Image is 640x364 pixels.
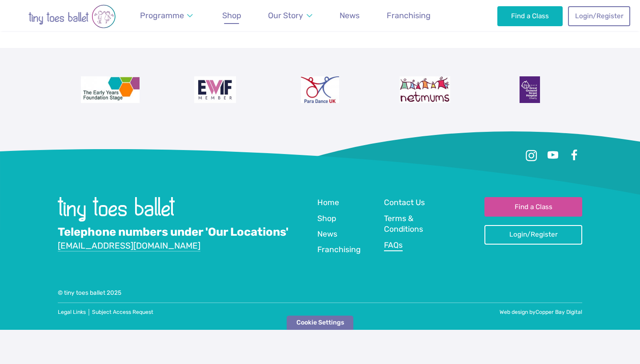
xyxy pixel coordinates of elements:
[81,76,140,103] img: The Early Years Foundation Stage
[340,11,360,20] span: News
[287,316,353,330] div: Cookie Settings
[268,11,303,20] span: Our Story
[194,76,236,103] img: Encouraging Women Into Franchising
[218,6,245,26] a: Shop
[58,241,200,252] a: [EMAIL_ADDRESS][DOMAIN_NAME]
[524,147,540,163] a: Instagram
[384,241,403,249] span: FAQs
[58,289,582,297] div: © tiny toes ballet 2025
[58,215,175,223] a: Go to home page
[545,147,561,163] a: Youtube
[10,4,134,28] img: tiny toes ballet
[58,197,175,221] img: tiny toes ballet
[384,240,403,252] a: FAQs
[484,225,582,245] a: Login/Register
[536,309,582,315] a: Copper Bay Digital
[566,147,582,163] a: Facebook
[384,198,425,207] span: Contact Us
[484,197,582,217] a: Find a Class
[384,197,425,209] a: Contact Us
[387,11,431,20] span: Franchising
[92,309,153,315] a: Subject Access Request
[264,6,316,26] a: Our Story
[384,214,423,234] span: Terms & Conditions
[320,309,582,316] div: Web design by
[568,6,630,26] a: Login/Register
[317,197,339,209] a: Home
[317,198,339,207] span: Home
[317,214,336,223] span: Shop
[140,11,184,20] span: Programme
[317,229,337,238] span: News
[317,213,336,225] a: Shop
[58,225,288,239] a: Telephone numbers under 'Our Locations'
[336,6,364,26] a: News
[317,244,361,256] a: Franchising
[383,6,435,26] a: Franchising
[317,229,337,241] a: News
[301,76,339,103] img: Para Dance UK
[384,213,443,236] a: Terms & Conditions
[222,11,241,20] span: Shop
[497,6,563,26] a: Find a Class
[58,309,86,315] a: Legal Links
[136,6,197,26] a: Programme
[317,245,361,254] span: Franchising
